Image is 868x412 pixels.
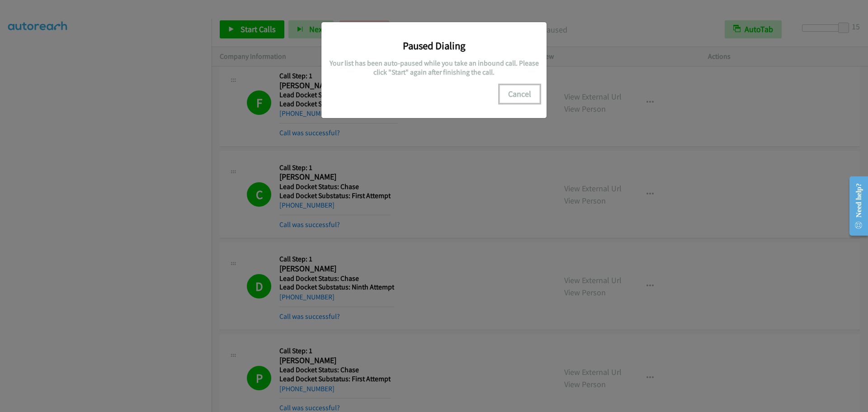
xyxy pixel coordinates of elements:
[842,170,868,242] iframe: Resource Center
[500,85,540,103] button: Cancel
[328,39,540,52] h3: Paused Dialing
[328,59,540,76] h5: Your list has been auto-paused while you take an inbound call. Please click "Start" again after f...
